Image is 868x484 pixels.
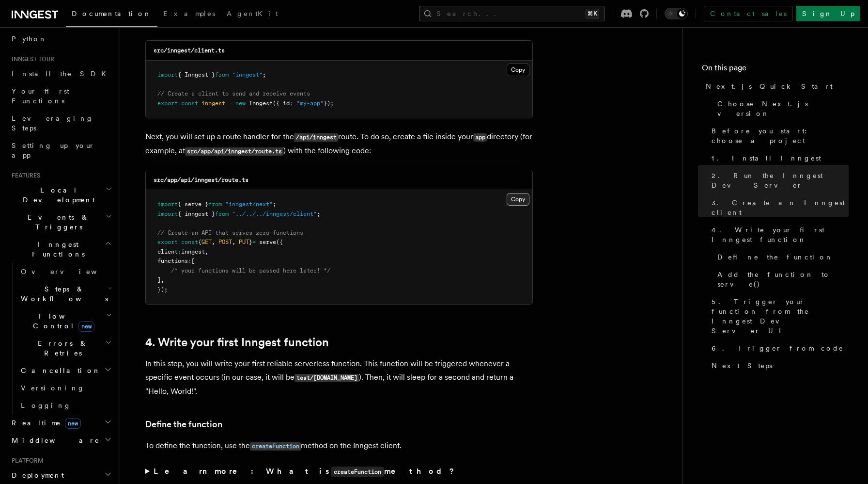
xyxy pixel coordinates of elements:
[713,266,849,293] a: Add the function to serve()
[713,95,849,122] a: Choose Next.js version
[712,171,849,190] span: 2. Run the Inngest Dev Server
[8,172,40,179] span: Features
[708,194,849,221] a: 3. Create an Inngest client
[273,201,276,208] span: ;
[708,149,849,167] a: 1. Install Inngest
[17,379,114,397] a: Versioning
[8,82,114,110] a: Your first Functions
[157,210,178,217] span: import
[17,284,108,304] span: Steps & Workflows
[708,167,849,194] a: 2. Run the Inngest Dev Server
[12,114,93,132] span: Leveraging Steps
[331,467,384,477] code: createFunction
[294,374,359,382] code: test/[DOMAIN_NAME]
[796,6,860,21] a: Sign Up
[66,3,157,27] a: Documentation
[145,130,533,158] p: Next, you will set up a route handler for the route. To do so, create a file inside your director...
[12,70,112,78] span: Install the SDK
[717,252,833,262] span: Define the function
[235,100,246,107] span: new
[157,3,221,26] a: Examples
[154,47,225,54] code: src/inngest/client.ts
[17,335,114,362] button: Errors & Retries
[294,133,338,142] code: /api/inngest
[8,30,114,48] a: Python
[712,126,849,145] span: Before you start: choose a project
[188,258,191,264] span: :
[702,78,849,95] a: Next.js Quick Start
[181,239,198,245] span: const
[8,436,100,445] span: Middleware
[8,432,114,449] button: Middleware
[263,71,266,78] span: ;
[8,457,44,465] span: Platform
[712,198,849,217] span: 3. Create an Inngest client
[21,384,85,392] span: Versioning
[157,276,161,283] span: ]
[163,10,215,17] span: Examples
[473,133,487,142] code: app
[507,193,529,206] button: Copy
[157,248,178,255] span: client
[17,307,114,335] button: Flow Controlnew
[317,210,320,217] span: ;
[290,100,293,107] span: :
[712,225,849,244] span: 4. Write your first Inngest function
[8,470,64,480] span: Deployment
[21,268,121,275] span: Overview
[208,201,222,208] span: from
[145,357,533,398] p: In this step, you will write your first reliable serverless function. This function will be trigg...
[201,239,212,245] span: GET
[296,100,324,107] span: "my-app"
[8,185,106,205] span: Local Development
[419,6,605,21] button: Search...⌘K
[249,239,252,245] span: }
[232,239,235,245] span: ,
[713,248,849,266] a: Define the function
[708,357,849,374] a: Next Steps
[239,239,249,245] span: PUT
[250,442,301,451] code: createFunction
[12,87,69,105] span: Your first Functions
[198,239,201,245] span: {
[145,439,533,453] p: To define the function, use the method on the Inngest client.
[178,201,208,208] span: { serve }
[157,201,178,208] span: import
[201,100,225,107] span: inngest
[157,90,310,97] span: // Create a client to send and receive events
[221,3,284,26] a: AgentKit
[8,55,54,63] span: Inngest tour
[161,276,164,283] span: ,
[157,239,178,245] span: export
[252,239,256,245] span: =
[586,9,599,18] kbd: ⌘K
[181,248,205,255] span: inngest
[708,122,849,149] a: Before you start: choose a project
[712,297,849,336] span: 5. Trigger your function from the Inngest Dev Server UI
[8,467,114,484] button: Deployment
[250,441,301,450] a: createFunction
[708,339,849,357] a: 6. Trigger from code
[8,418,81,428] span: Realtime
[708,293,849,339] a: 5. Trigger your function from the Inngest Dev Server UI
[17,280,114,307] button: Steps & Workflows
[12,142,95,159] span: Setting up your app
[157,229,303,236] span: // Create an API that serves zero functions
[8,110,114,137] a: Leveraging Steps
[157,71,178,78] span: import
[717,270,849,289] span: Add the function to serve()
[17,362,114,379] button: Cancellation
[218,239,232,245] span: POST
[259,239,276,245] span: serve
[17,311,107,331] span: Flow Control
[712,361,772,371] span: Next Steps
[227,10,278,17] span: AgentKit
[181,100,198,107] span: const
[717,99,849,118] span: Choose Next.js version
[17,366,101,375] span: Cancellation
[8,236,114,263] button: Inngest Functions
[145,465,533,479] summary: Learn more: What iscreateFunctionmethod?
[706,81,833,91] span: Next.js Quick Start
[212,239,215,245] span: ,
[704,6,792,21] a: Contact sales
